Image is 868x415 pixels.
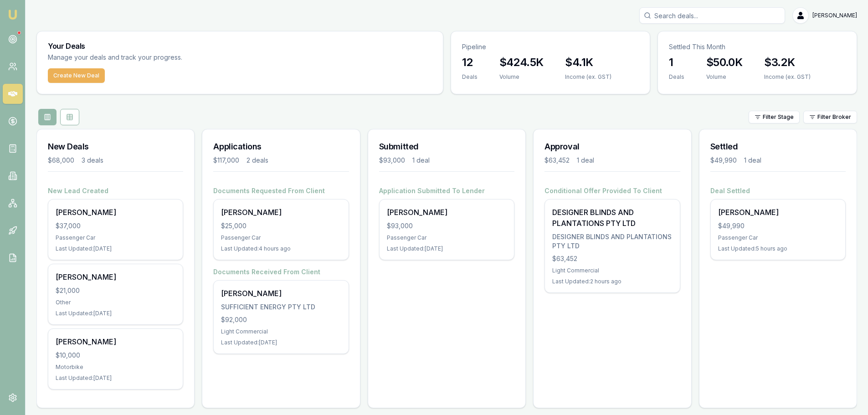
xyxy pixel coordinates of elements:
[56,364,175,371] div: Motorbike
[565,73,611,81] div: Income (ex. GST)
[552,267,672,274] div: Light Commercial
[48,140,183,153] h3: New Deals
[56,286,175,295] div: $21,000
[56,245,175,252] div: Last Updated: [DATE]
[379,140,514,153] h3: Submitted
[718,245,838,252] div: Last Updated: 5 hours ago
[56,374,175,382] div: Last Updated: [DATE]
[462,55,478,70] h3: 12
[82,156,103,165] div: 3 deals
[56,310,175,317] div: Last Updated: [DATE]
[247,156,268,165] div: 2 deals
[213,186,349,195] h4: Documents Requested From Client
[552,232,672,251] div: DESIGNER BLINDS AND PLANTATIONS PTY LTD
[379,156,405,165] div: $93,000
[749,111,800,123] button: Filter Stage
[221,315,341,324] div: $92,000
[817,113,851,121] span: Filter Broker
[462,73,478,81] div: Deals
[710,156,737,165] div: $49,990
[7,9,18,20] img: emu-icon-u.png
[803,111,857,123] button: Filter Broker
[221,245,341,252] div: Last Updated: 4 hours ago
[221,328,341,335] div: Light Commercial
[669,73,684,81] div: Deals
[706,73,742,81] div: Volume
[544,140,680,153] h3: Approval
[48,68,105,83] button: Create New Deal
[213,267,349,277] h4: Documents Received From Client
[718,207,838,218] div: [PERSON_NAME]
[387,221,507,231] div: $93,000
[213,140,349,153] h3: Applications
[565,55,611,70] h3: $4.1K
[462,42,639,51] p: Pipeline
[412,156,430,165] div: 1 deal
[387,207,507,218] div: [PERSON_NAME]
[706,55,742,70] h3: $50.0K
[710,140,846,153] h3: Settled
[48,156,74,165] div: $68,000
[48,52,281,63] p: Manage your deals and track your progress.
[552,278,672,285] div: Last Updated: 2 hours ago
[718,234,838,241] div: Passenger Car
[221,339,341,346] div: Last Updated: [DATE]
[221,207,341,218] div: [PERSON_NAME]
[763,113,794,121] span: Filter Stage
[499,55,544,70] h3: $424.5K
[221,288,341,299] div: [PERSON_NAME]
[552,207,672,229] div: DESIGNER BLINDS AND PLANTATIONS PTY LTD
[552,254,672,263] div: $63,452
[499,73,544,81] div: Volume
[379,186,514,195] h4: Application Submitted To Lender
[544,186,680,195] h4: Conditional Offer Provided To Client
[577,156,594,165] div: 1 deal
[669,55,684,70] h3: 1
[56,351,175,360] div: $10,000
[48,186,183,195] h4: New Lead Created
[48,42,432,50] h3: Your Deals
[718,221,838,231] div: $49,990
[710,186,846,195] h4: Deal Settled
[56,221,175,231] div: $37,000
[56,336,175,347] div: [PERSON_NAME]
[221,234,341,241] div: Passenger Car
[56,207,175,218] div: [PERSON_NAME]
[221,221,341,231] div: $25,000
[56,272,175,282] div: [PERSON_NAME]
[812,12,857,19] span: [PERSON_NAME]
[764,73,811,81] div: Income (ex. GST)
[764,55,811,70] h3: $3.2K
[669,42,846,51] p: Settled This Month
[213,156,239,165] div: $117,000
[387,234,507,241] div: Passenger Car
[56,299,175,306] div: Other
[387,245,507,252] div: Last Updated: [DATE]
[544,156,570,165] div: $63,452
[639,7,785,24] input: Search deals
[221,302,341,312] div: SUFFICIENT ENERGY PTY LTD
[744,156,761,165] div: 1 deal
[56,234,175,241] div: Passenger Car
